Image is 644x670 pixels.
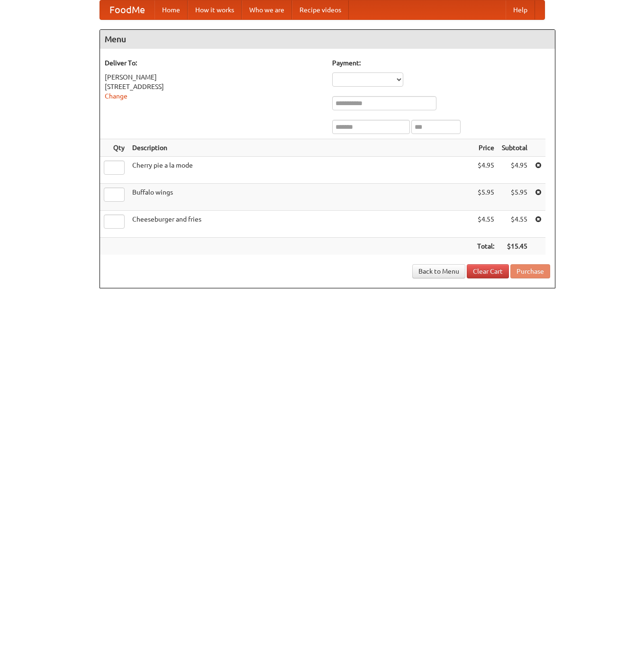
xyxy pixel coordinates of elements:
td: $4.55 [473,211,498,238]
h4: Menu [100,30,555,49]
th: Price [473,139,498,157]
th: Subtotal [498,139,531,157]
a: Home [154,0,188,19]
a: Recipe videos [292,0,349,19]
td: $5.95 [498,184,531,211]
a: Change [105,92,127,100]
a: Back to Menu [412,264,465,278]
td: Cheeseburger and fries [128,211,473,238]
th: Qty [100,139,128,157]
div: [PERSON_NAME] [105,72,323,82]
h5: Payment: [332,58,550,68]
a: How it works [188,0,242,19]
a: FoodMe [100,0,154,19]
td: $4.95 [473,157,498,184]
th: Total: [473,238,498,255]
button: Purchase [510,264,550,278]
div: [STREET_ADDRESS] [105,82,323,91]
th: Description [128,139,473,157]
td: Buffalo wings [128,184,473,211]
td: $5.95 [473,184,498,211]
a: Clear Cart [467,264,509,278]
td: $4.95 [498,157,531,184]
a: Who we are [242,0,292,19]
td: Cherry pie a la mode [128,157,473,184]
a: Help [506,0,535,19]
td: $4.55 [498,211,531,238]
th: $15.45 [498,238,531,255]
h5: Deliver To: [105,58,323,68]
